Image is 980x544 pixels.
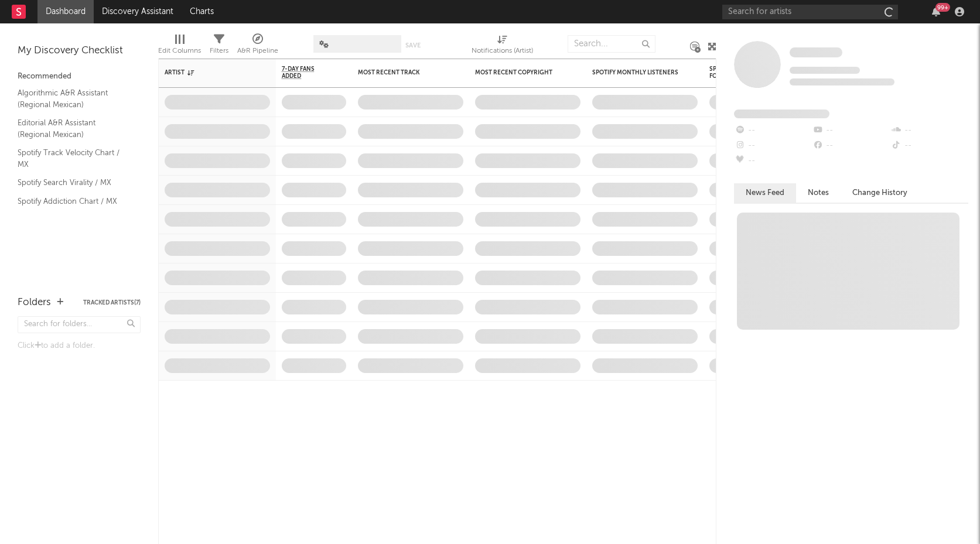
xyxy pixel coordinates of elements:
[472,29,533,63] div: Notifications (Artist)
[592,69,680,76] div: Spotify Monthly Listeners
[452,67,463,78] button: Filter by Most Recent Track
[734,123,812,138] div: --
[18,339,141,353] div: Click to add a folder.
[935,3,950,12] div: 99 +
[734,138,812,153] div: --
[790,47,842,57] span: Some Artist
[734,153,812,169] div: --
[18,195,129,208] a: Spotify Addiction Chart / MX
[18,117,129,141] a: Editorial A&R Assistant (Regional Mexican)
[569,67,581,78] button: Filter by Most Recent Copyright
[790,78,894,85] span: 0 fans last week
[158,29,201,63] div: Edit Columns
[18,70,141,84] div: Recommended
[475,69,563,76] div: Most Recent Copyright
[790,47,842,59] a: Some Artist
[734,110,829,118] span: Fans Added by Platform
[334,67,346,78] button: Filter by 7-Day Fans Added
[237,29,278,63] div: A&R Pipeline
[890,138,968,153] div: --
[358,69,446,76] div: Most Recent Track
[796,183,841,203] button: Notes
[722,5,898,19] input: Search for artists
[18,316,141,333] input: Search for folders...
[790,67,860,74] span: Tracking Since: [DATE]
[18,146,129,170] a: Spotify Track Velocity Chart / MX
[18,44,141,58] div: My Discovery Checklist
[709,66,750,80] div: Spotify Followers
[282,66,329,80] span: 7-Day Fans Added
[841,183,919,203] button: Change History
[890,123,968,138] div: --
[18,176,129,189] a: Spotify Search Virality / MX
[258,67,270,78] button: Filter by Artist
[210,44,228,58] div: Filters
[237,44,278,58] div: A&R Pipeline
[932,7,940,16] button: 99+
[405,42,421,49] button: Save
[18,296,51,310] div: Folders
[734,183,796,203] button: News Feed
[18,87,129,111] a: Algorithmic A&R Assistant (Regional Mexican)
[83,300,141,306] button: Tracked Artists(7)
[165,69,252,76] div: Artist
[158,44,201,58] div: Edit Columns
[210,29,228,63] div: Filters
[472,44,533,58] div: Notifications (Artist)
[686,67,698,78] button: Filter by Spotify Monthly Listeners
[568,35,655,53] input: Search...
[812,123,890,138] div: --
[812,138,890,153] div: --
